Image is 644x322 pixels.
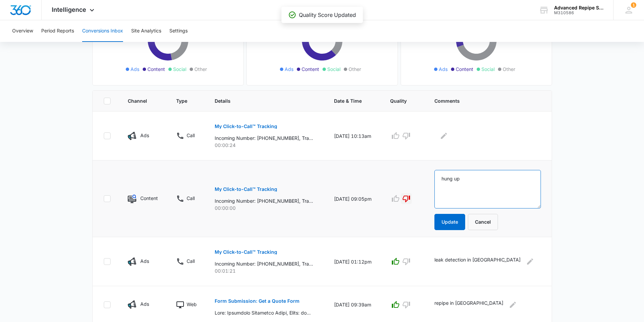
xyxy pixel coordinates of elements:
[215,250,277,254] p: My Click-to-Call™ Tracking
[525,256,535,267] button: Edit Comments
[349,66,361,73] span: Other
[173,66,186,73] span: Social
[434,97,531,104] span: Comments
[12,20,33,42] button: Overview
[215,181,277,197] button: My Click-to-Call™ Tracking
[215,299,300,303] p: Form Submission: Get a Quote Form
[302,66,319,73] span: Content
[215,97,308,104] span: Details
[176,97,189,104] span: Type
[82,20,123,42] button: Conversions Inbox
[215,267,318,274] p: 00:01:21
[434,256,521,267] p: leak detection in [GEOGRAPHIC_DATA]
[438,130,449,141] button: Edit Comments
[215,293,300,309] button: Form Submission: Get a Quote Form
[631,2,636,8] div: notifications count
[434,214,465,230] button: Update
[187,132,195,139] p: Call
[334,97,364,104] span: Date & Time
[215,118,277,134] button: My Click-to-Call™ Tracking
[215,204,318,212] p: 00:00:00
[631,2,636,8] span: 1
[456,66,473,73] span: Content
[326,237,382,286] td: [DATE] 01:12pm
[128,97,150,104] span: Channel
[434,299,503,310] p: repipe in [GEOGRAPHIC_DATA]
[215,142,318,149] p: 00:00:24
[215,260,313,267] p: Incoming Number: [PHONE_NUMBER], Tracking Number: [PHONE_NUMBER], Ring To: [PHONE_NUMBER], Caller...
[554,5,603,10] div: account name
[390,97,408,104] span: Quality
[326,112,382,160] td: [DATE] 10:13am
[503,66,515,73] span: Other
[299,11,356,19] p: Quality Score Updated
[215,244,277,260] button: My Click-to-Call™ Tracking
[187,195,195,202] p: Call
[194,66,207,73] span: Other
[439,66,448,73] span: Ads
[187,301,197,308] p: Web
[554,10,603,15] div: account id
[41,20,74,42] button: Period Reports
[140,300,149,307] p: Ads
[215,124,277,129] p: My Click-to-Call™ Tracking
[468,214,498,230] button: Cancel
[215,134,313,142] p: Incoming Number: [PHONE_NUMBER], Tracking Number: [PHONE_NUMBER], Ring To: [PHONE_NUMBER], Caller...
[326,160,382,237] td: [DATE] 09:05pm
[215,187,277,192] p: My Click-to-Call™ Tracking
[507,299,518,310] button: Edit Comments
[130,66,139,73] span: Ads
[140,132,149,139] p: Ads
[52,6,86,13] span: Intelligence
[169,20,188,42] button: Settings
[187,257,195,265] p: Call
[215,197,313,204] p: Incoming Number: [PHONE_NUMBER], Tracking Number: [PHONE_NUMBER], Ring To: [PHONE_NUMBER], Caller...
[434,170,541,208] textarea: hung up
[285,66,293,73] span: Ads
[215,309,313,316] p: Lore: Ipsumdolo Sitametco Adipi, Elits: doeius749@tempo.inc, Utlab: 5715959772, Etdo ma aliq enim...
[140,257,149,265] p: Ads
[140,195,158,202] p: Content
[131,20,161,42] button: Site Analytics
[327,66,340,73] span: Social
[481,66,495,73] span: Social
[147,66,165,73] span: Content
